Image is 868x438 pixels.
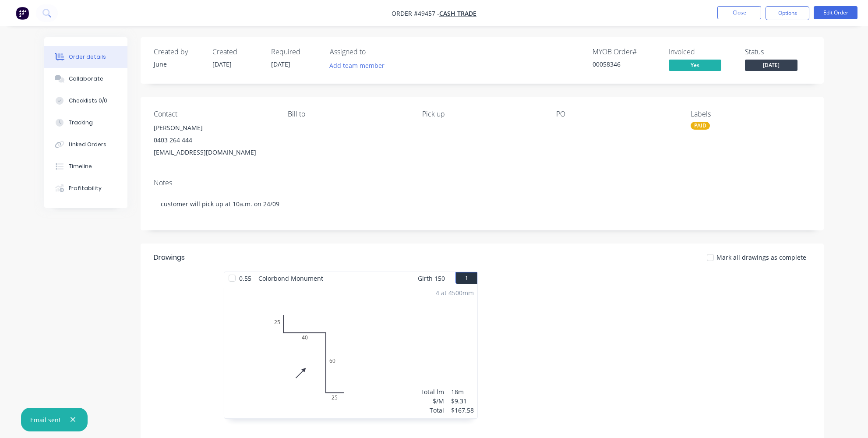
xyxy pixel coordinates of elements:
[593,60,658,69] div: 00058346
[212,60,232,68] span: [DATE]
[30,415,61,424] div: Email sent
[593,48,658,56] div: MYOB Order #
[439,9,476,18] a: Cash Trade
[392,9,439,18] span: Order #49457 -
[69,162,92,170] div: Timeline
[717,6,761,19] button: Close
[69,184,102,192] div: Profitability
[154,179,811,187] div: Notes
[330,60,389,71] button: Add team member
[154,134,274,146] div: 0403 264 444
[271,60,290,68] span: [DATE]
[271,48,319,56] div: Required
[44,112,127,134] button: Tracking
[556,110,676,118] div: PO
[69,75,103,83] div: Collaborate
[154,122,274,159] div: [PERSON_NAME]0403 264 444[EMAIL_ADDRESS][DOMAIN_NAME]
[422,110,542,118] div: Pick up
[154,110,274,118] div: Contact
[436,288,474,297] div: 4 at 4500mm
[69,141,106,148] div: Linked Orders
[69,97,107,105] div: Checklists 0/0
[44,46,127,68] button: Order details
[814,6,857,19] button: Edit Order
[288,110,408,118] div: Bill to
[418,272,445,285] span: Girth 150
[154,191,811,217] div: customer will pick up at 10a.m. on 24/09
[716,253,806,262] span: Mark all drawings as complete
[44,68,127,90] button: Collaborate
[154,48,202,56] div: Created by
[44,155,127,177] button: Timeline
[691,110,811,118] div: Labels
[325,60,389,71] button: Add team member
[69,119,93,127] div: Tracking
[420,396,444,406] div: $/M
[766,6,809,20] button: Options
[224,285,477,418] div: 0254060254 at 4500mmTotal lm$/MTotal18m$9.31$167.58
[44,134,127,155] button: Linked Orders
[691,122,710,130] div: PAID
[745,48,811,56] div: Status
[669,60,721,71] span: Yes
[745,60,797,71] span: [DATE]
[44,177,127,199] button: Profitability
[255,272,327,285] span: Colorbond Monument
[669,48,734,56] div: Invoiced
[154,122,274,134] div: [PERSON_NAME]
[420,406,444,415] div: Total
[154,252,185,263] div: Drawings
[420,387,444,396] div: Total lm
[44,90,127,112] button: Checklists 0/0
[451,406,474,415] div: $167.58
[69,53,106,61] div: Order details
[154,60,202,69] div: June
[236,272,255,285] span: 0.55
[212,48,261,56] div: Created
[455,272,477,284] button: 1
[154,146,274,159] div: [EMAIL_ADDRESS][DOMAIN_NAME]
[330,48,417,56] div: Assigned to
[451,396,474,406] div: $9.31
[745,60,797,73] button: [DATE]
[16,7,29,20] img: Factory
[451,387,474,396] div: 18m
